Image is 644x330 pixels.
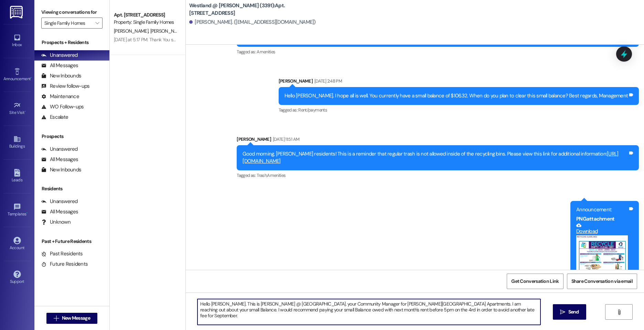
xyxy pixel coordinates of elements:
div: Escalate [41,114,68,121]
div: Unknown [41,219,71,226]
label: Viewing conversations for [41,7,103,18]
span: • [25,109,26,114]
textarea: Hello [PERSON_NAME]. This is [PERSON_NAME] @ [GEOGRAPHIC_DATA]. your Community Manager for [PERSO... [197,299,540,325]
div: Hello [PERSON_NAME]. I hope all is well. You currently have a small balance of $106.32. When do y... [285,92,628,99]
button: Send [553,304,586,320]
i:  [54,316,59,321]
div: Property: Single Family Homes [114,19,178,26]
div: Good morning, [PERSON_NAME] residents! This is a reminder that regular trash is not allowed insid... [243,150,628,165]
div: [DATE] at 5:17 PM: Thank You same to you [114,36,195,43]
div: [DATE] 11:51 AM [271,136,299,143]
div: [PERSON_NAME] [237,136,639,145]
span: Send [568,308,579,316]
button: Get Conversation Link [507,274,563,289]
div: Unanswered [41,52,78,59]
i:  [616,309,622,315]
button: Share Conversation via email [567,274,637,289]
div: Maintenance [41,93,79,100]
div: [DATE] 2:48 PM [313,77,342,85]
div: Past Residents [41,250,83,257]
span: Rent/payments [298,107,327,113]
div: [PERSON_NAME] [279,77,639,87]
div: Past + Future Residents [34,238,109,245]
div: [PERSON_NAME]. ([EMAIL_ADDRESS][DOMAIN_NAME]) [189,19,316,26]
span: • [31,75,32,80]
b: Westland @ [PERSON_NAME] (3391): Apt. [STREET_ADDRESS] [189,2,327,17]
span: Get Conversation Link [511,278,559,285]
i:  [95,20,99,26]
a: Site Visit • [3,99,31,118]
span: New Message [62,315,90,322]
div: All Messages [41,62,78,69]
img: ResiDesk Logo [10,6,24,19]
div: New Inbounds [41,72,81,79]
div: WO Follow-ups [41,103,84,110]
div: Prospects [34,133,109,140]
a: [URL][DOMAIN_NAME] [243,150,618,164]
span: • [26,211,28,215]
div: All Messages [41,156,78,163]
div: Review follow-ups [41,83,89,90]
a: Templates • [3,201,31,220]
a: Account [3,235,31,253]
i:  [560,309,565,315]
input: All communities [44,18,92,29]
div: Future Residents [41,260,88,268]
span: Amenities [257,49,275,55]
div: Residents [34,185,109,192]
button: New Message [46,313,97,324]
div: Apt. [STREET_ADDRESS] [114,11,178,19]
div: All Messages [41,208,78,215]
div: Unanswered [41,198,78,205]
b: PNG attachment [576,215,614,222]
div: Announcement: [576,206,628,213]
span: Share Conversation via email [571,278,633,285]
span: Amenities [267,172,286,178]
span: [PERSON_NAME] [114,28,150,34]
a: Inbox [3,32,31,50]
div: New Inbounds [41,166,81,173]
a: Support [3,268,31,287]
div: Tagged as: [279,105,639,115]
button: Zoom image [576,235,628,272]
a: Buildings [3,133,31,152]
a: Leads [3,167,31,185]
a: Download [576,223,628,235]
div: Tagged as: [237,47,639,57]
span: Trash , [257,172,267,178]
span: [PERSON_NAME] [150,28,185,34]
div: Tagged as: [237,170,639,180]
div: Unanswered [41,146,78,153]
div: Prospects + Residents [34,39,109,46]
